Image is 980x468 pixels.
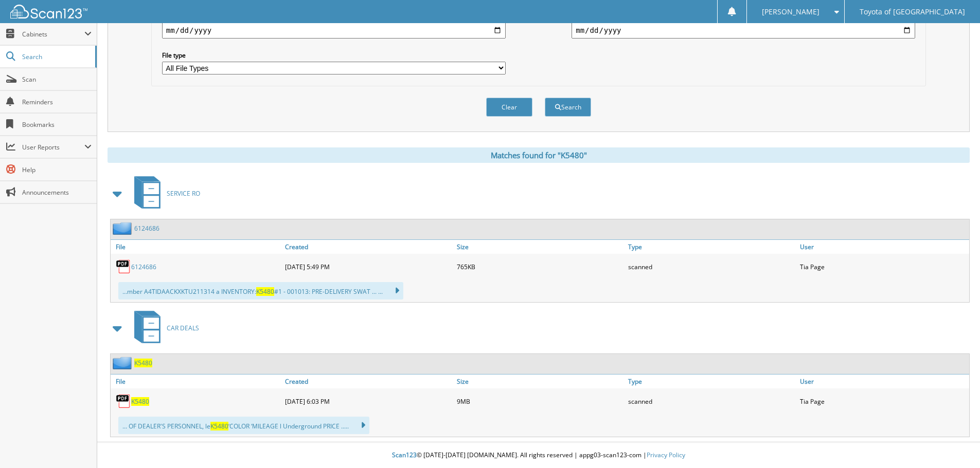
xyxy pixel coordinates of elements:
[128,308,199,348] a: CAR DEALS
[113,357,134,369] img: folder2.png
[797,256,969,277] div: Tia Page
[22,188,92,197] span: Announcements
[392,451,417,459] span: Scan123
[626,240,797,254] a: Type
[282,240,454,254] a: Created
[118,417,369,434] div: ... OF DEALER'S PERSONNEL, le ‘COLOR ‘MILEAGE l Underground PRICE .....
[97,443,980,468] div: © [DATE]-[DATE] [DOMAIN_NAME]. All rights reserved | appg03-scan123-com |
[762,9,819,15] span: [PERSON_NAME]
[162,22,506,39] input: start
[454,391,626,411] div: 9MB
[116,394,131,409] img: PDF.png
[797,375,969,388] a: User
[626,391,797,411] div: scanned
[797,240,969,254] a: User
[647,451,685,459] a: Privacy Policy
[545,98,591,117] button: Search
[454,256,626,277] div: 765KB
[128,173,200,214] a: SERVICE RO
[22,143,84,152] span: User Reports
[22,98,92,106] span: Reminders
[626,256,797,277] div: scanned
[108,147,970,163] div: Matches found for "K5480"
[111,375,282,388] a: File
[572,22,915,39] input: end
[131,397,149,406] a: K5480
[282,256,454,277] div: [DATE] 5:49 PM
[929,419,980,468] iframe: Chat Widget
[22,165,92,174] span: Help
[22,120,92,129] span: Bookmarks
[162,51,506,60] label: File type
[282,375,454,388] a: Created
[113,222,134,235] img: folder2.png
[167,324,199,332] span: CAR DEALS
[167,189,200,198] span: SERVICE RO
[797,391,969,411] div: Tia Page
[111,240,282,254] a: File
[256,287,274,296] span: K5480
[134,224,159,233] a: 6124686
[626,375,797,388] a: Type
[118,282,403,299] div: ...mber A4TIDAACKXKTU211314 a INVENTORY: #1 - 001013: PRE-DELIVERY SWAT ... ...
[116,259,131,274] img: PDF.png
[860,9,965,15] span: Toyota of [GEOGRAPHIC_DATA]
[486,98,532,117] button: Clear
[10,5,87,18] img: scan123-logo-white.svg
[210,422,228,430] span: K5480
[134,359,152,367] a: K5480
[22,52,90,61] span: Search
[454,375,626,388] a: Size
[22,75,92,84] span: Scan
[131,263,156,271] a: 6124686
[454,240,626,254] a: Size
[282,391,454,411] div: [DATE] 6:03 PM
[22,30,84,39] span: Cabinets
